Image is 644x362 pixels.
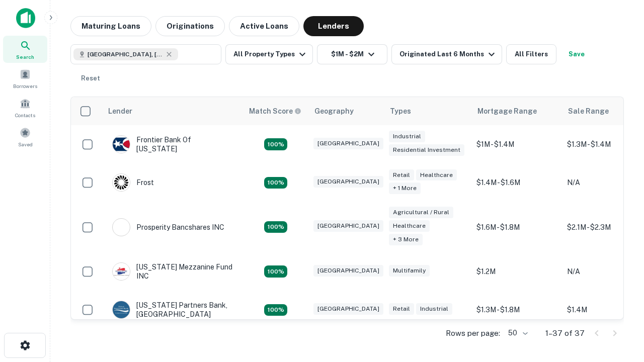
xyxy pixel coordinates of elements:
[112,135,233,153] div: Frontier Bank Of [US_STATE]
[155,16,225,36] button: Originations
[389,144,464,156] div: Residential Investment
[108,105,132,117] div: Lender
[229,16,299,36] button: Active Loans
[74,68,107,88] button: Reset
[313,265,383,277] div: [GEOGRAPHIC_DATA]
[399,48,498,60] div: Originated Last 6 Months
[112,173,154,192] div: Frost
[113,263,130,280] img: picture
[3,123,47,150] a: Saved
[113,301,130,318] img: picture
[264,265,287,278] div: Matching Properties: 5, hasApolloMatch: undefined
[446,327,500,339] p: Rows per page:
[15,111,35,119] span: Contacts
[313,176,383,188] div: [GEOGRAPHIC_DATA]
[389,220,430,232] div: Healthcare
[317,44,387,64] button: $1M - $2M
[70,16,151,36] button: Maturing Loans
[3,94,47,121] a: Contacts
[471,125,562,163] td: $1M - $1.4M
[389,303,414,315] div: Retail
[391,44,502,64] button: Originated Last 6 Months
[416,169,457,181] div: Healthcare
[471,252,562,291] td: $1.2M
[249,106,301,117] div: Capitalize uses an advanced AI algorithm to match your search with the best lender. The match sco...
[560,44,593,64] button: Save your search to get updates of matches that match your search criteria.
[3,36,47,63] a: Search
[389,183,421,194] div: + 1 more
[303,16,364,36] button: Lenders
[113,219,130,236] img: picture
[112,218,224,236] div: Prosperity Bancshares INC
[112,301,233,319] div: [US_STATE] Partners Bank, [GEOGRAPHIC_DATA]
[225,44,313,64] button: All Property Types
[416,303,452,315] div: Industrial
[308,97,384,125] th: Geography
[389,207,453,218] div: Agricultural / Rural
[389,234,423,245] div: + 3 more
[390,105,411,117] div: Types
[264,177,287,189] div: Matching Properties: 4, hasApolloMatch: undefined
[313,220,383,232] div: [GEOGRAPHIC_DATA]
[314,105,354,117] div: Geography
[471,163,562,202] td: $1.4M - $1.6M
[13,82,37,90] span: Borrowers
[471,202,562,252] td: $1.6M - $1.8M
[477,105,537,117] div: Mortgage Range
[389,265,430,277] div: Multifamily
[102,97,243,125] th: Lender
[16,53,34,61] span: Search
[88,50,163,59] span: [GEOGRAPHIC_DATA], [GEOGRAPHIC_DATA], [GEOGRAPHIC_DATA]
[112,262,233,281] div: [US_STATE] Mezzanine Fund INC
[471,97,562,125] th: Mortgage Range
[113,174,130,191] img: picture
[313,138,383,149] div: [GEOGRAPHIC_DATA]
[504,326,529,340] div: 50
[18,140,33,148] span: Saved
[506,44,556,64] button: All Filters
[389,131,425,142] div: Industrial
[243,97,308,125] th: Capitalize uses an advanced AI algorithm to match your search with the best lender. The match sco...
[389,169,414,181] div: Retail
[16,8,35,28] img: capitalize-icon.png
[594,282,644,330] iframe: Chat Widget
[471,291,562,329] td: $1.3M - $1.8M
[249,106,299,117] h6: Match Score
[264,304,287,316] div: Matching Properties: 4, hasApolloMatch: undefined
[113,136,130,153] img: picture
[545,327,585,339] p: 1–37 of 37
[264,138,287,150] div: Matching Properties: 4, hasApolloMatch: undefined
[568,105,609,117] div: Sale Range
[3,65,47,92] a: Borrowers
[313,303,383,315] div: [GEOGRAPHIC_DATA]
[264,221,287,233] div: Matching Properties: 6, hasApolloMatch: undefined
[384,97,471,125] th: Types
